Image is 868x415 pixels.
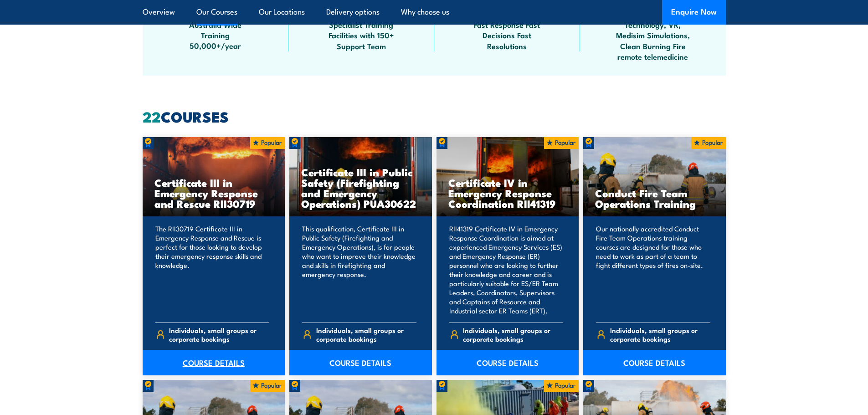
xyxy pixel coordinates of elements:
p: Our nationally accredited Conduct Fire Team Operations training courses are designed for those wh... [596,224,710,315]
span: Technology, VR, Medisim Simulations, Clean Burning Fire remote telemedicine [612,19,694,62]
p: RII41319 Certificate IV in Emergency Response Coordination is aimed at experienced Emergency Serv... [449,224,564,315]
span: Specialist Training Facilities with 150+ Support Team [320,19,402,51]
h3: Certificate III in Public Safety (Firefighting and Emergency Operations) PUA30622 [301,167,420,209]
a: COURSE DETAILS [289,350,432,375]
span: Individuals, small groups or corporate bookings [169,326,269,343]
span: Individuals, small groups or corporate bookings [610,326,710,343]
h3: Conduct Fire Team Operations Training [595,188,714,209]
p: The RII30719 Certificate III in Emergency Response and Rescue is perfect for those looking to dev... [155,224,270,315]
p: This qualification, Certificate III in Public Safety (Firefighting and Emergency Operations), is ... [302,224,416,315]
h3: Certificate III in Emergency Response and Rescue RII30719 [154,177,273,209]
span: Individuals, small groups or corporate bookings [463,326,563,343]
a: COURSE DETAILS [437,350,579,375]
a: COURSE DETAILS [583,350,726,375]
h2: COURSES [143,110,726,123]
h3: Certificate IV in Emergency Response Coordination RII41319 [448,177,567,209]
strong: 22 [143,105,161,128]
span: Australia Wide Training 50,000+/year [175,19,257,51]
span: Fast Response Fast Decisions Fast Resolutions [466,19,548,51]
span: Individuals, small groups or corporate bookings [316,326,416,343]
a: COURSE DETAILS [143,350,285,375]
